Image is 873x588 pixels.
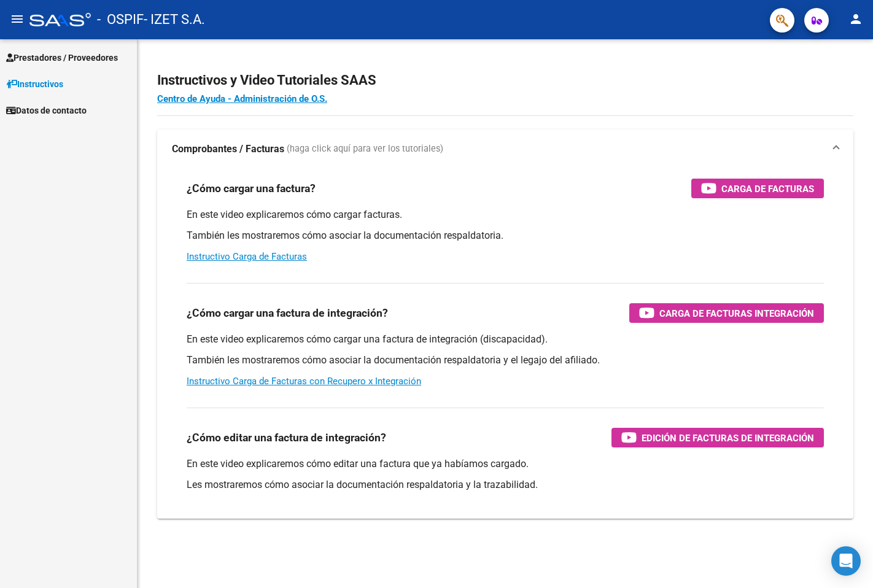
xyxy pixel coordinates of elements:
button: Edición de Facturas de integración [611,428,824,447]
span: Instructivos [6,77,63,91]
a: Instructivo Carga de Facturas [187,251,307,262]
p: En este video explicaremos cómo cargar una factura de integración (discapacidad). [187,333,824,346]
a: Instructivo Carga de Facturas con Recupero x Integración [187,376,421,387]
div: Comprobantes / Facturas (haga click aquí para ver los tutoriales) [157,169,853,519]
span: - OSPIF [97,6,144,33]
span: Carga de Facturas Integración [659,306,814,321]
button: Carga de Facturas Integración [629,303,824,323]
h3: ¿Cómo cargar una factura de integración? [187,304,388,322]
span: Datos de contacto [6,104,87,117]
span: (haga click aquí para ver los tutoriales) [287,142,443,156]
p: En este video explicaremos cómo cargar facturas. [187,208,824,222]
a: Centro de Ayuda - Administración de O.S. [157,93,327,104]
h3: ¿Cómo editar una factura de integración? [187,429,386,446]
div: Open Intercom Messenger [831,546,861,576]
span: - IZET S.A. [144,6,205,33]
p: También les mostraremos cómo asociar la documentación respaldatoria y el legajo del afiliado. [187,354,824,367]
span: Edición de Facturas de integración [642,430,814,446]
strong: Comprobantes / Facturas [172,142,284,156]
mat-icon: person [848,12,863,26]
button: Carga de Facturas [691,179,824,198]
span: Carga de Facturas [721,181,814,196]
p: Les mostraremos cómo asociar la documentación respaldatoria y la trazabilidad. [187,478,824,492]
p: También les mostraremos cómo asociar la documentación respaldatoria. [187,229,824,242]
p: En este video explicaremos cómo editar una factura que ya habíamos cargado. [187,457,824,471]
span: Prestadores / Proveedores [6,51,118,64]
mat-expansion-panel-header: Comprobantes / Facturas (haga click aquí para ver los tutoriales) [157,130,853,169]
h3: ¿Cómo cargar una factura? [187,180,316,197]
mat-icon: menu [10,12,25,26]
h2: Instructivos y Video Tutoriales SAAS [157,69,853,92]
